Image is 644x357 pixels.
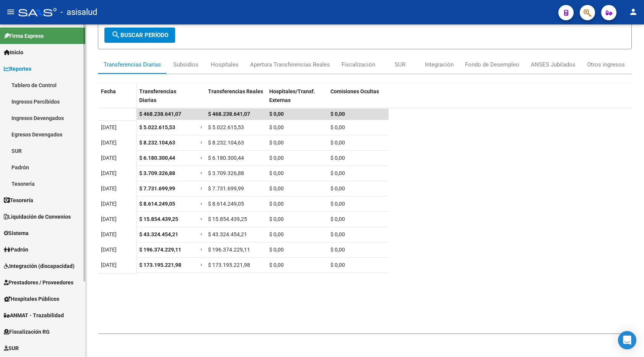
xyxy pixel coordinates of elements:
[200,216,203,222] span: =
[330,247,345,253] span: $ 0,00
[269,231,284,237] span: $ 0,00
[6,7,15,16] mat-icon: menu
[4,245,28,254] span: Padrón
[60,4,97,21] span: - asisalud
[330,262,345,268] span: $ 0,00
[330,231,345,237] span: $ 0,00
[269,155,284,161] span: $ 0,00
[330,216,345,222] span: $ 0,00
[269,88,315,103] span: Hospitales/Transf. Externas
[269,216,284,222] span: $ 0,00
[208,262,250,268] span: $ 173.195.221,98
[111,32,168,39] span: Buscar Período
[101,216,117,222] span: [DATE]
[139,124,175,130] span: $ 5.022.615,53
[208,155,244,161] span: $ 6.180.300,44
[139,216,178,222] span: $ 15.854.439,25
[330,140,345,146] span: $ 0,00
[208,111,250,117] span: $ 468.238.641,07
[139,155,175,161] span: $ 6.180.300,44
[208,185,244,191] span: $ 7.731.699,99
[4,295,59,303] span: Hospitales Públicos
[101,185,117,191] span: [DATE]
[200,262,203,268] span: =
[269,111,284,117] span: $ 0,00
[136,83,197,115] datatable-header-cell: Transferencias Diarias
[618,331,636,349] div: Open Intercom Messenger
[587,60,625,69] div: Otros ingresos
[531,60,576,69] div: ANSES Jubilados
[269,201,284,207] span: $ 0,00
[330,124,345,130] span: $ 0,00
[200,170,203,176] span: =
[465,60,519,69] div: Fondo de Desempleo
[101,140,117,146] span: [DATE]
[111,30,120,39] mat-icon: search
[327,83,389,115] datatable-header-cell: Comisiones Ocultas
[200,140,203,146] span: =
[101,262,117,268] span: [DATE]
[101,88,116,94] span: Fecha
[139,140,175,146] span: $ 8.232.104,63
[208,231,247,237] span: $ 43.324.454,21
[101,231,117,237] span: [DATE]
[208,170,244,176] span: $ 3.709.326,88
[4,328,50,336] span: Fiscalización RG
[139,247,181,253] span: $ 196.374.229,11
[342,60,375,69] div: Fiscalización
[208,247,250,253] span: $ 196.374.229,11
[139,201,175,207] span: $ 8.614.249,05
[208,88,263,94] span: Transferencias Reales
[200,247,203,253] span: =
[4,32,44,40] span: Firma Express
[101,247,117,253] span: [DATE]
[269,247,284,253] span: $ 0,00
[4,344,19,352] span: SUR
[266,83,327,115] datatable-header-cell: Hospitales/Transf. Externas
[250,60,330,69] div: Apertura Transferencias Reales
[101,155,117,161] span: [DATE]
[139,111,181,117] span: $ 468.238.641,07
[208,140,244,146] span: $ 8.232.104,63
[205,83,266,115] datatable-header-cell: Transferencias Reales
[173,60,198,69] div: Subsidios
[395,60,405,69] div: SUR
[104,60,161,69] div: Transferencias Diarias
[200,124,203,130] span: =
[200,231,203,237] span: =
[208,124,244,130] span: $ 5.022.615,53
[101,201,117,207] span: [DATE]
[269,170,284,176] span: $ 0,00
[4,262,75,270] span: Integración (discapacidad)
[269,140,284,146] span: $ 0,00
[330,88,379,94] span: Comisiones Ocultas
[425,60,454,69] div: Integración
[269,124,284,130] span: $ 0,00
[4,229,29,237] span: Sistema
[139,88,176,103] span: Transferencias Diarias
[139,170,175,176] span: $ 3.709.326,88
[4,311,64,320] span: ANMAT - Trazabilidad
[4,48,23,57] span: Inicio
[330,111,345,117] span: $ 0,00
[101,124,117,130] span: [DATE]
[208,201,244,207] span: $ 8.614.249,05
[4,65,31,73] span: Reportes
[269,185,284,191] span: $ 0,00
[208,216,247,222] span: $ 15.854.439,25
[269,262,284,268] span: $ 0,00
[139,262,181,268] span: $ 173.195.221,98
[330,155,345,161] span: $ 0,00
[4,213,71,221] span: Liquidación de Convenios
[330,170,345,176] span: $ 0,00
[101,170,117,176] span: [DATE]
[330,185,345,191] span: $ 0,00
[104,28,175,43] button: Buscar Período
[211,60,239,69] div: Hospitales
[139,185,175,191] span: $ 7.731.699,99
[200,201,203,207] span: =
[200,155,203,161] span: =
[139,231,178,237] span: $ 43.324.454,21
[330,201,345,207] span: $ 0,00
[98,83,136,115] datatable-header-cell: Fecha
